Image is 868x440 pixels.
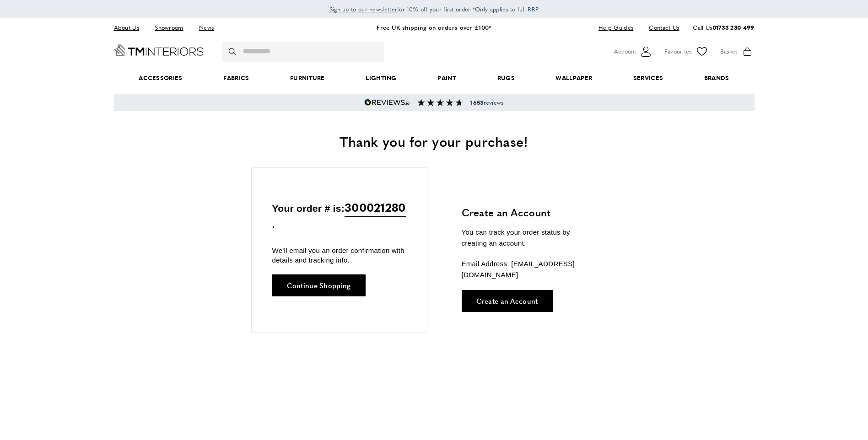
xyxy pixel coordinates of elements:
[712,23,755,32] a: 01733 230 499
[345,64,417,92] a: Lighting
[345,198,406,217] span: 300021280
[377,23,491,32] a: Free UK shipping on orders over £100*
[114,44,204,56] a: Go to Home page
[203,64,270,92] a: Fabrics
[535,64,613,92] a: Wallpaper
[272,274,366,296] a: Continue Shopping
[364,99,410,106] img: Reviews.io 5 stars
[118,64,203,92] span: Accessories
[613,64,684,92] a: Services
[462,205,597,220] h3: Create an Account
[470,98,483,107] strong: 1653
[148,21,190,34] a: Showroom
[614,47,636,56] span: Account
[462,290,553,312] a: Create an Account
[417,99,463,106] img: Reviews section
[462,258,597,280] p: Email Address: [EMAIL_ADDRESS][DOMAIN_NAME]
[614,45,653,59] button: Customer Account
[192,21,221,34] a: News
[229,42,238,62] button: Search
[340,131,528,151] span: Thank you for your purchase!
[592,21,640,34] a: Help Guides
[470,99,503,106] span: reviews
[329,5,539,13] span: for 10% off your first order *Only applies to full RRP
[477,64,535,92] a: Rugs
[329,5,398,13] span: Sign up to our newsletter
[693,23,754,32] p: Call Us
[417,64,477,92] a: Paint
[114,21,146,34] a: About Us
[476,297,538,304] span: Create an Account
[287,282,351,289] span: Continue Shopping
[664,45,709,59] a: Favourites
[642,21,679,34] a: Contact Us
[272,198,406,232] p: Your order # is: .
[329,5,398,14] a: Sign up to our newsletter
[684,64,749,92] a: Brands
[272,246,406,265] p: We'll email you an order confirmation with details and tracking info.
[462,227,597,249] p: You can track your order status by creating an account.
[270,64,345,92] a: Furniture
[664,47,692,56] span: Favourites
